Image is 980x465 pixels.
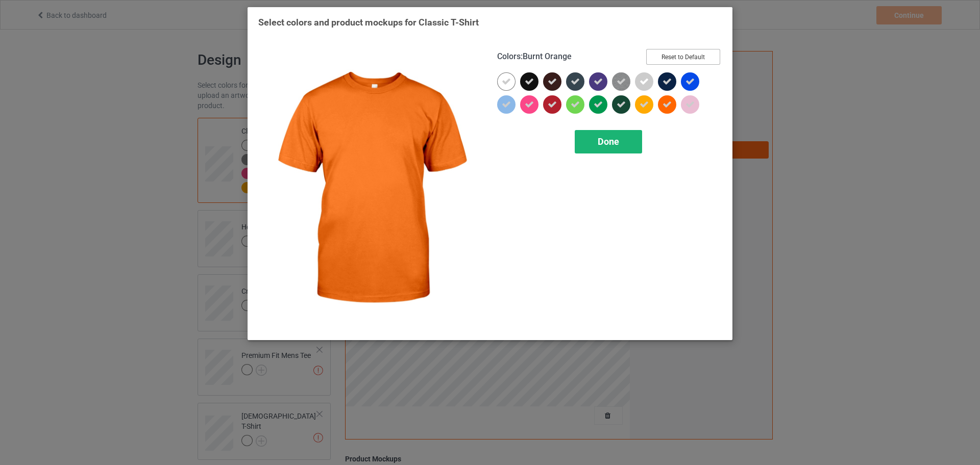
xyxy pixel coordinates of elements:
img: regular.jpg [258,49,483,329]
span: Select colors and product mockups for Classic T-Shirt [258,17,479,28]
span: Colors [497,51,521,61]
button: Reset to Default [646,49,720,65]
span: Burnt Orange [523,51,572,61]
h4: : [497,51,572,62]
span: Done [598,136,619,147]
img: heather_texture.png [612,72,630,91]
